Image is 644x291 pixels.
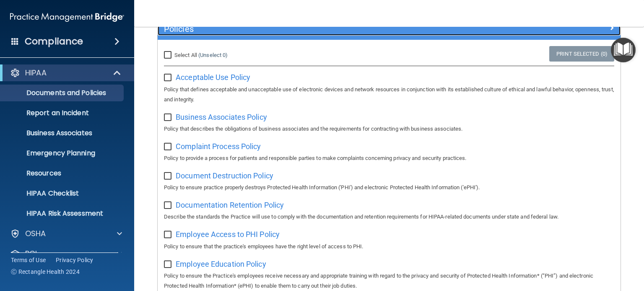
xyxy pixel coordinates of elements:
p: Policy to ensure the Practice's employees receive necessary and appropriate training with regard ... [164,271,614,291]
a: Terms of Use [11,256,46,264]
a: Print Selected (0) [549,46,614,62]
a: OSHA [10,229,122,239]
p: HIPAA Checklist [5,189,120,198]
p: Policy that describes the obligations of business associates and the requirements for contracting... [164,124,614,134]
p: Policy to provide a process for patients and responsible parties to make complaints concerning pr... [164,153,614,163]
h4: Compliance [25,36,83,47]
a: HIPAA [10,68,122,78]
span: Ⓒ Rectangle Health 2024 [11,268,80,276]
button: Open Resource Center [611,38,636,62]
p: Policy that defines acceptable and unacceptable use of electronic devices and network resources i... [164,85,614,105]
h5: Policies [164,24,499,33]
p: Documents and Policies [5,89,120,97]
span: Complaint Process Policy [176,142,261,151]
span: Employee Education Policy [176,260,266,268]
iframe: Drift Widget Chat Controller [499,232,634,265]
p: Business Associates [5,129,120,137]
a: PCI [10,249,122,259]
p: OSHA [25,229,46,239]
p: Report an Incident [5,109,120,117]
p: PCI [25,249,37,259]
span: Document Destruction Policy [176,171,273,180]
span: Acceptable Use Policy [176,73,250,82]
span: Select All [174,52,197,58]
p: HIPAA Risk Assessment [5,209,120,218]
p: Policy to ensure that the practice's employees have the right level of access to PHI. [164,242,614,252]
p: Resources [5,169,120,178]
span: Business Associates Policy [176,113,267,121]
span: Employee Access to PHI Policy [176,230,280,239]
a: (Unselect 0) [198,52,228,58]
img: PMB logo [10,9,124,26]
a: Policies [164,22,614,36]
a: Privacy Policy [56,256,93,264]
p: HIPAA [25,68,47,78]
span: Documentation Retention Policy [176,201,284,209]
p: Emergency Planning [5,149,120,157]
p: Describe the standards the Practice will use to comply with the documentation and retention requi... [164,212,614,222]
input: Select All (Unselect 0) [164,52,174,59]
p: Policy to ensure practice properly destroys Protected Health Information ('PHI') and electronic P... [164,183,614,193]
